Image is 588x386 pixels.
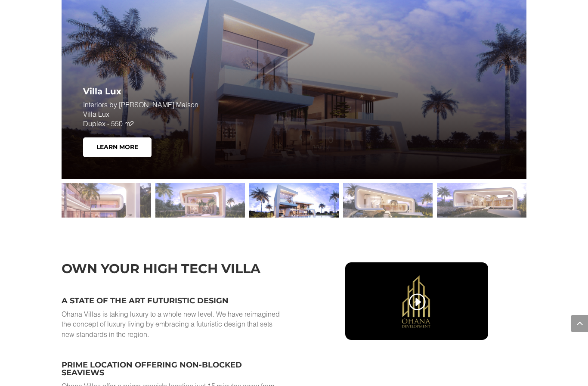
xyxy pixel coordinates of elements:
[83,119,134,128] span: Duplex - 550 m2
[83,110,109,118] span: Villa Lux
[62,360,242,377] span: Prime location offering non-blocked seaviews
[83,100,294,129] p: Interiors by [PERSON_NAME] Maison
[83,87,294,100] h3: Villa Lux
[62,262,281,280] h3: own your high tech villa
[83,137,152,157] a: Learn More
[62,309,281,339] p: Ohana Villas is taking luxury to a whole new level. We have reimagined the concept of luxury livi...
[62,296,229,305] span: A state of the art futuristic design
